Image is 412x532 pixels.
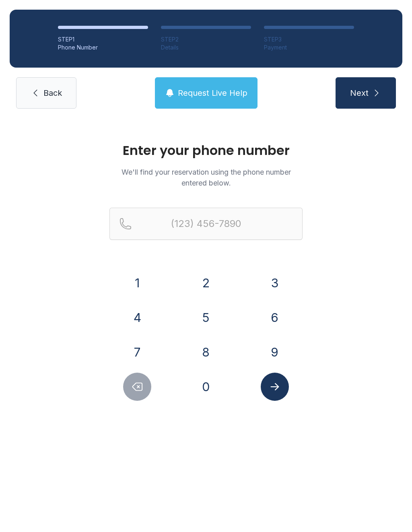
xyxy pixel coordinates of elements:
[261,269,289,297] button: 3
[58,43,148,52] div: Phone Number
[264,43,354,52] div: Payment
[192,269,220,297] button: 2
[109,144,303,157] h1: Enter your phone number
[109,167,303,188] p: We'll find your reservation using the phone number entered below.
[261,338,289,366] button: 9
[192,338,220,366] button: 8
[123,303,151,332] button: 4
[43,87,62,99] span: Back
[264,35,354,43] div: STEP 3
[123,269,151,297] button: 1
[123,373,151,401] button: Delete number
[109,208,303,240] input: Reservation phone number
[161,43,251,52] div: Details
[261,373,289,401] button: Submit lookup form
[192,373,220,401] button: 0
[261,303,289,332] button: 6
[350,87,369,99] span: Next
[58,35,148,43] div: STEP 1
[192,303,220,332] button: 5
[178,87,247,99] span: Request Live Help
[123,338,151,366] button: 7
[161,35,251,43] div: STEP 2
